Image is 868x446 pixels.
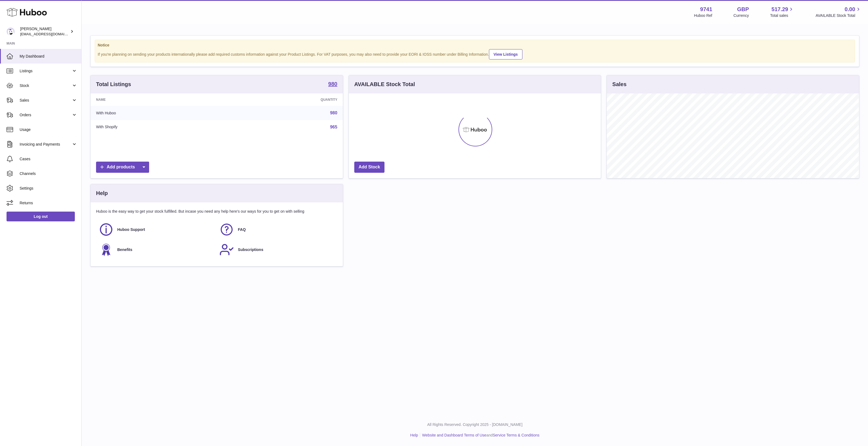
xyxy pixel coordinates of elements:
a: 0.00 AVAILABLE Stock Total [815,6,861,18]
span: Cases [20,156,77,162]
h3: Sales [612,81,626,88]
span: Invoicing and Payments [20,142,72,147]
a: Service Terms & Conditions [493,433,540,437]
span: AVAILABLE Stock Total [815,13,861,18]
p: All Rights Reserved. Copyright 2025 - [DOMAIN_NAME] [86,422,864,427]
h3: AVAILABLE Stock Total [354,81,415,88]
span: Settings [20,186,77,191]
div: Huboo Ref [694,13,712,18]
a: Add Stock [354,162,384,173]
a: 517.29 Total sales [770,6,794,18]
span: Stock [20,83,72,88]
span: Benefits [117,247,132,252]
span: Subscriptions [238,247,263,252]
span: [EMAIL_ADDRESS][DOMAIN_NAME] [20,32,80,36]
div: If you're planning on sending your products internationally please add required customs informati... [98,48,852,59]
a: Add products [96,162,149,173]
a: View Listings [489,49,522,59]
h3: Total Listings [96,81,131,88]
a: Website and Dashboard Terms of Use [422,433,486,437]
span: 517.29 [771,6,788,13]
h3: Help [96,190,108,197]
a: 980 [328,81,337,88]
a: 965 [330,125,337,129]
span: Listings [20,68,72,74]
strong: Notice [98,43,852,48]
p: Huboo is the easy way to get your stock fulfilled. But incase you need any help here's our ways f... [96,209,337,214]
span: Usage [20,127,77,132]
div: Currency [734,13,749,18]
span: Orders [20,112,72,118]
td: With Huboo [91,106,227,120]
span: Total sales [770,13,794,18]
strong: 980 [328,81,337,87]
a: Benefits [99,242,214,257]
span: 0.00 [845,6,855,13]
span: Returns [20,200,77,206]
span: FAQ [238,227,246,232]
a: Log out [7,212,75,221]
strong: 9741 [700,6,712,13]
span: Sales [20,98,72,103]
th: Name [91,93,227,106]
span: My Dashboard [20,54,77,59]
span: Huboo Support [117,227,145,232]
a: Subscriptions [219,242,334,257]
td: With Shopify [91,120,227,134]
a: 980 [330,111,337,115]
img: internalAdmin-9741@internal.huboo.com [7,27,15,36]
a: FAQ [219,222,334,237]
strong: GBP [737,6,749,13]
a: Help [410,433,418,437]
div: [PERSON_NAME] [20,26,69,37]
li: and [420,433,539,438]
a: Huboo Support [99,222,214,237]
th: Quantity [227,93,343,106]
span: Channels [20,171,77,176]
